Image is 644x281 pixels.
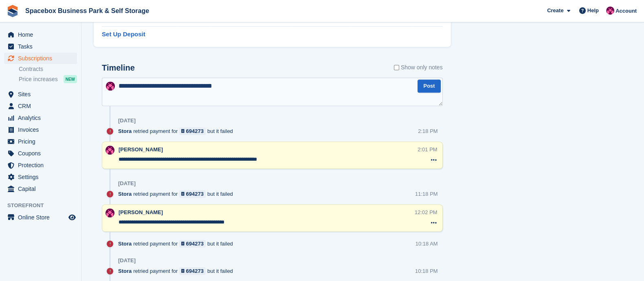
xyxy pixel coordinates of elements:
span: Storefront [7,201,81,210]
div: retried payment for but it failed [118,240,237,248]
span: Price increases [19,75,58,83]
div: [DATE] [118,257,136,264]
img: Avishka Chauhan [106,146,114,155]
a: 694273 [179,267,206,275]
a: menu [4,136,77,147]
a: Spacebox Business Park & Self Storage [22,4,152,18]
img: stora-icon-8386f47178a22dfd0bd8f6a31ec36ba5ce8667c1dd55bd0f319d3a0aa187defe.svg [7,5,19,17]
span: Analytics [18,112,67,124]
div: 694273 [186,267,204,275]
a: menu [4,124,77,135]
span: [PERSON_NAME] [119,209,163,215]
a: 694273 [179,127,206,135]
a: 694273 [179,190,206,198]
span: Help [587,7,599,15]
button: Post [418,80,440,93]
span: Coupons [18,148,67,159]
a: menu [4,171,77,183]
span: Stora [118,240,132,248]
a: menu [4,41,77,52]
span: Account [615,7,637,15]
div: 11:18 PM [415,190,438,198]
a: menu [4,53,77,64]
div: 10:18 PM [415,267,438,275]
span: CRM [18,100,67,112]
span: Protection [18,159,67,171]
a: Price increases NEW [19,75,77,84]
label: Show only notes [394,63,443,72]
a: 694273 [179,240,206,248]
span: Tasks [18,41,67,52]
a: Preview store [67,212,77,222]
span: Pricing [18,136,67,147]
div: retried payment for but it failed [118,190,237,198]
span: Create [547,7,563,15]
span: Invoices [18,124,67,135]
input: Show only notes [394,63,399,72]
div: NEW [64,75,77,83]
div: 2:01 PM [418,146,437,153]
div: 694273 [186,190,204,198]
a: menu [4,112,77,124]
a: menu [4,148,77,159]
a: menu [4,212,77,223]
span: Capital [18,183,67,195]
span: Online Store [18,212,67,223]
h2: Timeline [102,63,135,73]
span: Stora [118,190,132,198]
div: retried payment for but it failed [118,127,237,135]
a: Set Up Deposit [102,30,145,39]
img: Avishka Chauhan [106,82,115,91]
span: Subscriptions [18,53,67,64]
a: menu [4,89,77,100]
a: menu [4,159,77,171]
a: menu [4,100,77,112]
div: [DATE] [118,117,136,124]
span: Sites [18,89,67,100]
img: Avishka Chauhan [606,7,614,15]
span: Stora [118,127,132,135]
div: [DATE] [118,180,136,187]
div: 12:02 PM [415,208,437,216]
div: 10:18 AM [415,240,438,248]
span: [PERSON_NAME] [119,146,163,153]
a: menu [4,183,77,195]
span: Stora [118,267,132,275]
span: Settings [18,171,67,183]
span: Home [18,29,67,40]
a: Contracts [19,65,77,73]
img: Avishka Chauhan [106,208,114,217]
div: 694273 [186,127,204,135]
div: 694273 [186,240,204,248]
a: menu [4,29,77,40]
div: retried payment for but it failed [118,267,237,275]
div: 2:18 PM [418,127,437,135]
